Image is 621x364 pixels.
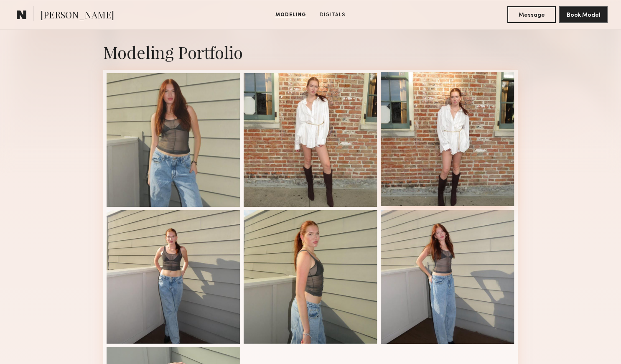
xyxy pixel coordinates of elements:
[507,6,556,23] button: Message
[559,6,608,23] button: Book Model
[559,11,608,18] a: Book Model
[41,8,114,23] span: [PERSON_NAME]
[316,11,349,19] a: Digitals
[103,41,518,63] div: Modeling Portfolio
[272,11,310,19] a: Modeling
